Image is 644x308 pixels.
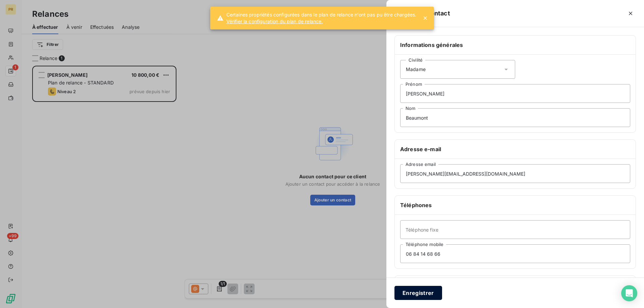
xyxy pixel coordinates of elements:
[394,286,442,300] button: Enregistrer
[400,41,630,49] h6: Informations générales
[400,220,630,239] input: placeholder
[406,66,426,73] span: Madame
[621,285,637,301] div: Open Intercom Messenger
[400,164,630,183] input: placeholder
[400,108,630,127] input: placeholder
[400,145,630,153] h6: Adresse e-mail
[400,244,630,263] input: placeholder
[400,84,630,103] input: placeholder
[400,201,630,209] h6: Téléphones
[394,9,450,18] h5: Ajouter un contact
